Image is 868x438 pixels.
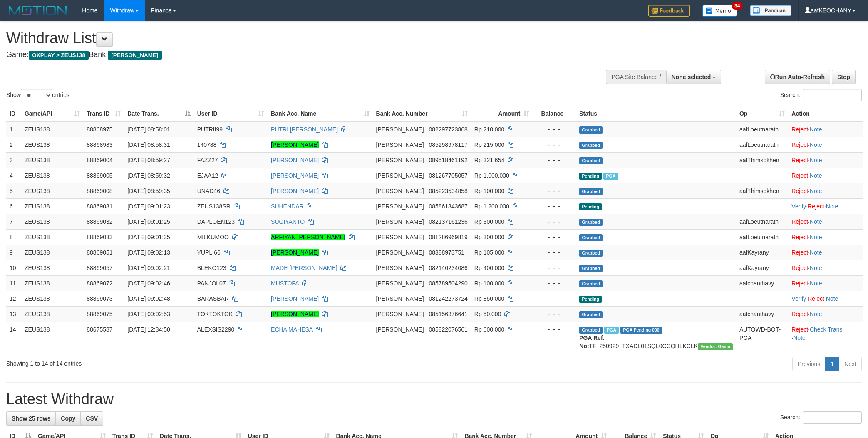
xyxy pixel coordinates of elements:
a: MUSTOFA [271,280,299,287]
span: BARASBAR [197,295,229,302]
td: 11 [6,275,21,291]
td: ZEUS138 [21,291,83,306]
a: Reject [791,326,808,333]
td: 9 [6,245,21,260]
td: · [788,229,863,245]
span: Grabbed [579,265,603,272]
span: [PERSON_NAME] [376,126,424,133]
span: BLEKO123 [197,265,226,271]
td: ZEUS138 [21,121,83,137]
img: Button%20Memo.svg [702,5,737,17]
a: Note [826,295,838,302]
span: 88869033 [87,234,112,240]
td: 14 [6,322,21,354]
a: Reject [791,126,808,133]
span: FAZZ27 [197,157,218,163]
span: 88869005 [87,172,112,179]
a: Reject [808,295,824,302]
td: aafKayrany [736,260,788,275]
span: [DATE] 09:02:13 [127,249,170,256]
span: [PERSON_NAME] [376,172,424,179]
a: CSV [80,411,103,426]
span: [DATE] 09:01:25 [127,218,170,225]
td: aafLoeutnarath [736,137,788,152]
span: 88869031 [87,203,112,210]
span: [DATE] 09:02:21 [127,265,170,271]
span: [PERSON_NAME] [376,218,424,225]
span: Rp 300.000 [474,234,504,240]
a: PUTRI [PERSON_NAME] [271,126,338,133]
td: ZEUS138 [21,137,83,152]
th: Bank Acc. Number: activate to sort column ascending [373,106,471,121]
a: Reject [808,203,824,210]
a: [PERSON_NAME] [271,157,319,163]
div: - - - [536,294,573,303]
td: ZEUS138 [21,229,83,245]
td: · [788,214,863,229]
span: CSV [86,415,98,422]
span: [PERSON_NAME] [376,295,424,302]
div: - - - [536,202,573,210]
span: Grabbed [579,280,603,287]
span: PANJOL07 [197,280,226,287]
div: - - - [536,279,573,287]
select: Showentries [21,89,52,101]
a: Note [810,172,822,179]
td: ZEUS138 [21,245,83,260]
td: 4 [6,168,21,183]
div: - - - [536,233,573,241]
input: Search: [803,89,862,101]
td: aafLoeutnarath [736,121,788,137]
span: [PERSON_NAME] [376,157,424,163]
span: TOKTOKTOK [197,311,233,317]
td: aafThimsokhen [736,152,788,168]
div: - - - [536,218,573,226]
a: ECHA MAHESA [271,326,312,333]
span: Vendor URL: https://trx31.1velocity.biz [698,343,733,350]
span: Rp 321.654 [474,157,504,163]
h1: Latest Withdraw [6,391,862,408]
a: Note [810,311,822,317]
button: None selected [666,70,722,84]
span: Rp 850.000 [474,295,504,302]
td: 1 [6,121,21,137]
td: 2 [6,137,21,152]
td: 10 [6,260,21,275]
td: ZEUS138 [21,183,83,198]
td: ZEUS138 [21,322,83,354]
span: [PERSON_NAME] [376,141,424,148]
span: 88869032 [87,218,112,225]
a: Copy [55,411,81,426]
div: - - - [536,187,573,195]
span: Copy 081242273724 to clipboard [429,295,467,302]
span: [DATE] 08:58:31 [127,141,170,148]
span: Copy 082137161236 to clipboard [429,218,467,225]
span: Grabbed [579,157,603,164]
th: Bank Acc. Name: activate to sort column ascending [268,106,373,121]
th: Op: activate to sort column ascending [736,106,788,121]
div: - - - [536,125,573,134]
td: ZEUS138 [21,306,83,322]
span: Copy 085156376641 to clipboard [429,311,467,317]
span: [DATE] 09:01:23 [127,203,170,210]
td: aafchanthavy [736,275,788,291]
span: 88869075 [87,311,112,317]
span: Grabbed [579,234,603,241]
th: Action [788,106,863,121]
span: Rp 100.000 [474,280,504,287]
div: Showing 1 to 14 of 14 entries [6,356,355,368]
span: Copy 081286969819 to clipboard [429,234,467,240]
span: Copy 085298978117 to clipboard [429,141,467,148]
a: Reject [791,311,808,317]
td: 8 [6,229,21,245]
span: Grabbed [579,142,603,149]
th: Amount: activate to sort column ascending [471,106,533,121]
a: Stop [832,70,856,84]
td: 7 [6,214,21,229]
span: [DATE] 09:02:48 [127,295,170,302]
th: ID [6,106,21,121]
a: Next [839,357,862,371]
a: SUGIYANTO [271,218,305,225]
span: Rp 1.000.000 [474,172,509,179]
td: aafThimsokhen [736,183,788,198]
